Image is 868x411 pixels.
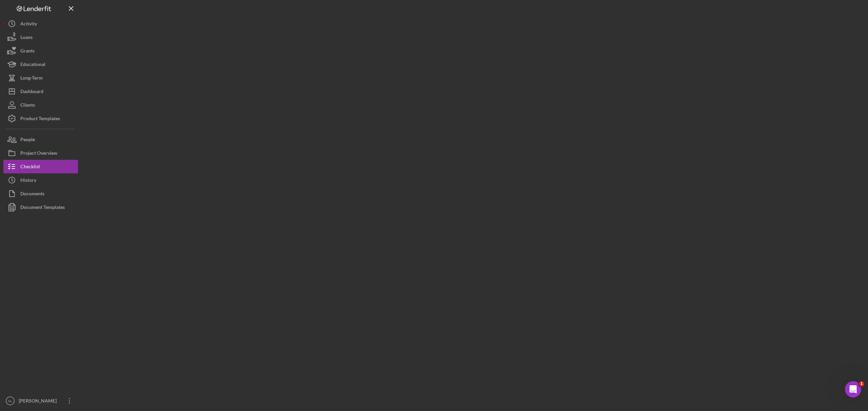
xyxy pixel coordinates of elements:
span: 1 [859,381,864,387]
button: Project Overview [3,146,78,160]
button: Checklist [3,160,78,173]
iframe: Intercom live chat [845,381,861,397]
button: History [3,173,78,187]
button: NL[PERSON_NAME] [3,394,78,408]
div: History [20,173,36,189]
div: Checklist [20,160,40,175]
button: Product Templates [3,112,78,125]
div: People [20,133,35,148]
button: Loans [3,30,78,44]
button: Educational [3,58,78,71]
div: Dashboard [20,85,43,100]
div: Documents [20,187,44,202]
button: Activity [3,17,78,30]
button: Documents [3,187,78,200]
div: [PERSON_NAME] [17,394,61,409]
button: Grants [3,44,78,58]
button: Long-Term [3,71,78,85]
div: Product Templates [20,112,60,127]
div: Activity [20,17,37,32]
div: Project Overview [20,146,57,161]
button: Dashboard [3,85,78,98]
div: Long-Term [20,71,43,86]
text: NL [8,399,13,403]
div: Loans [20,30,33,46]
div: Educational [20,58,45,73]
button: Document Templates [3,200,78,214]
button: Clients [3,98,78,112]
div: Grants [20,44,35,59]
button: People [3,133,78,146]
div: Document Templates [20,200,65,216]
div: Clients [20,98,35,113]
